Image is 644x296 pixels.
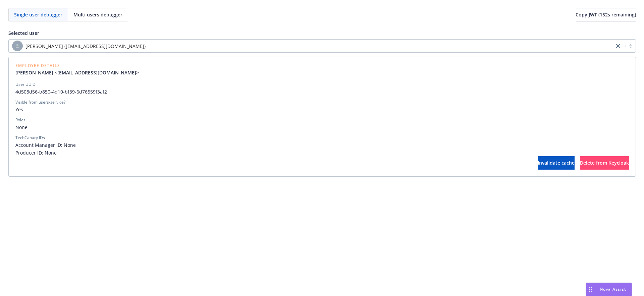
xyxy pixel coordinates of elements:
a: [PERSON_NAME] <[EMAIL_ADDRESS][DOMAIN_NAME]> [15,69,144,76]
button: Copy JWT (152s remaining) [576,8,636,21]
div: Visible from users-service? [15,99,65,105]
button: Nova Assist [586,283,632,296]
span: Delete from Keycloak [580,160,629,166]
div: Roles [15,117,25,123]
span: Yes [15,106,629,113]
span: [PERSON_NAME] ([EMAIL_ADDRESS][DOMAIN_NAME]) [12,41,611,51]
div: User UUID [15,81,36,87]
button: Delete from Keycloak [580,156,629,170]
span: None [15,124,629,131]
span: Selected user [8,30,39,36]
div: Drag to move [586,283,594,296]
span: Multi users debugger [73,11,122,18]
span: Nova Assist [600,286,626,292]
span: Invalidate cache [538,160,575,166]
span: Employee Details [15,64,144,68]
span: 4d508d56-b850-4d10-bf39-6d76559f3af2 [15,88,629,95]
div: TechCanary IDs [15,135,45,141]
span: Copy JWT ( 152 s remaining) [576,11,636,18]
a: close [614,42,622,50]
span: Producer ID: None [15,149,629,156]
span: Single user debugger [14,11,62,18]
button: Invalidate cache [538,156,575,170]
span: Account Manager ID: None [15,141,629,149]
span: [PERSON_NAME] ([EMAIL_ADDRESS][DOMAIN_NAME]) [25,43,146,50]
